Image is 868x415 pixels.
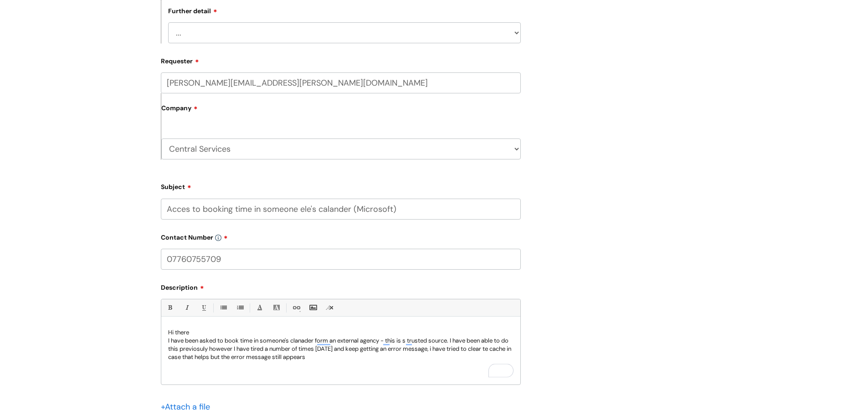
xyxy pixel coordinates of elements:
[181,302,192,313] a: Italic (Ctrl-I)
[217,302,229,313] a: • Unordered List (Ctrl-Shift-7)
[254,302,265,313] a: Font Color
[161,322,520,384] div: To enrich screen reader interactions, please activate Accessibility in Grammarly extension settings
[234,302,246,313] a: 1. Ordered List (Ctrl-Shift-8)
[161,281,521,292] label: Description
[161,101,521,122] label: Company
[168,337,514,361] p: I have been asked to book time in someone's clanader form an external agency - this is s trusted ...
[161,54,521,65] label: Requester
[324,302,335,313] a: Remove formatting (Ctrl-\)
[161,400,216,414] div: Attach a file
[168,328,514,337] p: Hi there
[161,180,521,191] label: Subject
[161,231,521,241] label: Contact Number
[198,302,209,313] a: Underline(Ctrl-U)
[168,6,217,15] label: Further detail
[271,302,282,313] a: Back Color
[161,72,521,93] input: Email
[290,302,302,313] a: Link
[161,401,165,412] span: +
[215,235,221,241] img: info-icon.svg
[307,302,318,313] a: Insert Image...
[164,302,175,313] a: Bold (Ctrl-B)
